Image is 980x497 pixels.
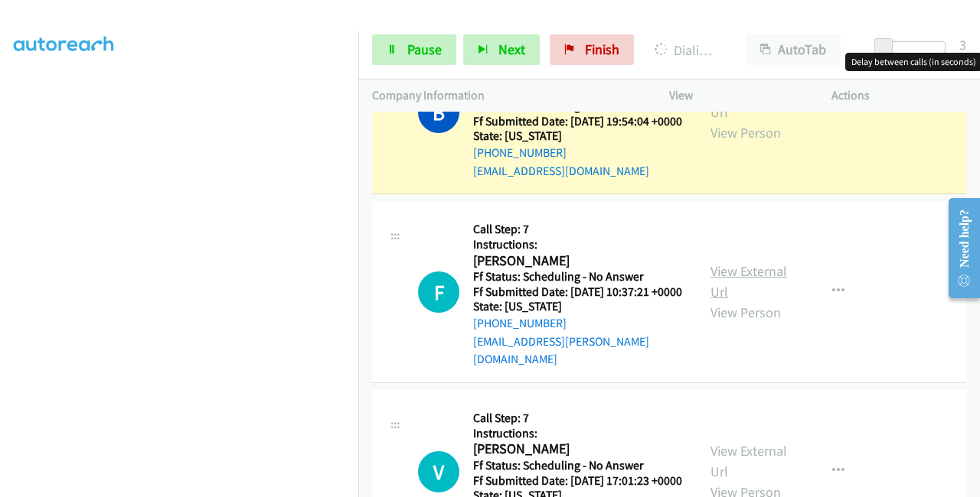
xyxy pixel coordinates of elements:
[473,458,682,473] h5: Ff Status: Scheduling - No Answer
[710,262,787,300] a: View External Url
[473,222,683,237] h5: Call Step: 7
[936,187,980,309] iframe: Resource Center
[372,34,456,65] a: Pause
[710,124,781,141] a: View Person
[418,451,459,492] div: The call is yet to be attempted
[473,164,649,178] a: [EMAIL_ADDRESS][DOMAIN_NAME]
[710,304,781,321] a: View Person
[473,316,567,330] a: [PHONE_NUMBER]
[959,34,966,55] div: 3
[498,41,525,58] span: Next
[669,86,804,105] p: View
[473,145,567,160] a: [PHONE_NUMBER]
[372,86,642,105] p: Company Information
[473,284,683,300] h5: Ff Submitted Date: [DATE] 10:37:21 +0000
[473,299,683,314] h5: State: [US_STATE]
[473,440,678,458] h2: [PERSON_NAME]
[418,271,459,313] h1: F
[550,34,634,65] a: Finish
[418,92,459,133] h1: B
[473,128,682,144] h5: State: [US_STATE]
[746,34,841,65] button: AutoTab
[473,269,683,284] h5: Ff Status: Scheduling - No Answer
[418,271,459,313] div: The call is yet to be attempted
[473,114,682,129] h5: Ff Submitted Date: [DATE] 19:54:04 +0000
[473,334,649,367] a: [EMAIL_ADDRESS][PERSON_NAME][DOMAIN_NAME]
[831,86,966,105] p: Actions
[473,252,678,270] h2: [PERSON_NAME]
[473,237,683,252] h5: Instructions:
[473,411,682,426] h5: Call Step: 7
[710,442,787,480] a: View External Url
[407,41,442,58] span: Pause
[418,451,459,492] h1: V
[473,473,682,489] h5: Ff Submitted Date: [DATE] 17:01:23 +0000
[463,34,540,65] button: Next
[655,40,718,60] p: Dialing Batol Alali
[473,426,682,441] h5: Instructions:
[585,41,619,58] span: Finish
